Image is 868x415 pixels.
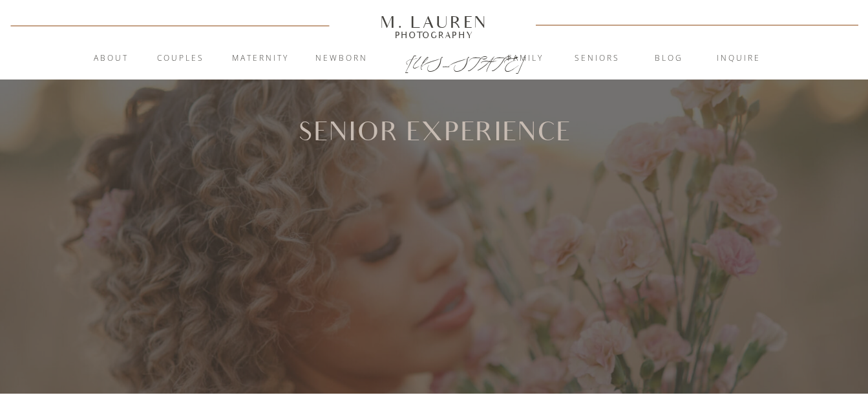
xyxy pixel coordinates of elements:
a: Seniors [562,52,632,65]
a: Newborn [307,52,377,65]
a: Couples [146,52,216,65]
a: [US_STATE] [405,53,464,69]
h1: Senior Experience [277,120,591,144]
a: inquire [704,52,774,65]
a: blog [634,52,704,65]
a: Family [491,52,560,65]
a: About [87,52,136,65]
a: Maternity [226,52,295,65]
a: M. Lauren [342,15,527,29]
a: Photography [375,32,494,38]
